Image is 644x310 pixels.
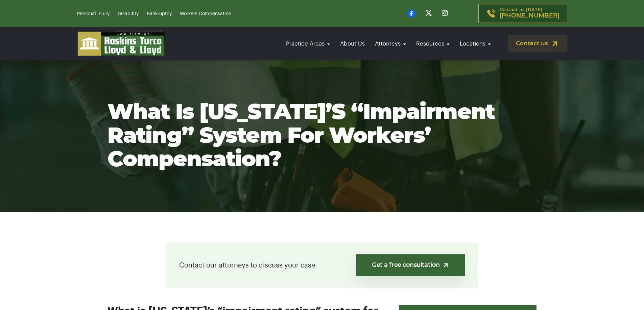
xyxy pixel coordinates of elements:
[283,34,333,53] a: Practice Areas
[478,4,567,23] a: Contact us [DATE][PHONE_NUMBER]
[442,262,449,269] img: arrow-up-right-light.svg
[337,34,368,53] a: About Us
[166,243,478,288] div: Contact our attorneys to discuss your case.
[356,254,465,276] a: Get a free consultation
[372,34,409,53] a: Attorneys
[456,34,494,53] a: Locations
[413,34,453,53] a: Resources
[500,8,559,19] p: Contact us [DATE]
[147,11,172,16] a: Bankruptcy
[77,11,110,16] a: Personal Injury
[508,35,567,52] a: Contact us
[108,101,537,172] h1: What is [US_STATE]’s “impairment rating” system for workers’ compensation?
[500,12,559,19] span: [PHONE_NUMBER]
[180,11,231,16] a: Workers Compensation
[77,31,165,56] img: logo
[118,11,139,16] a: Disability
